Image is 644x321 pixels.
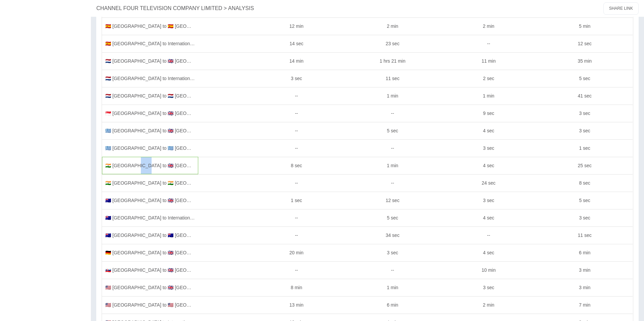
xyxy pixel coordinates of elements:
[249,279,344,296] div: 8 min
[102,122,198,139] div: 🇬🇷 [GEOGRAPHIC_DATA] to 🇬🇧 [GEOGRAPHIC_DATA]
[537,139,633,157] div: 1 sec
[537,209,633,227] div: 3 sec
[249,174,344,192] div: --
[440,244,536,261] div: 4 sec
[537,279,633,296] div: 3 min
[440,122,536,139] div: 4 sec
[344,244,440,261] div: 3 sec
[344,17,440,35] div: 2 min
[344,192,440,209] div: 12 sec
[440,52,536,70] div: 11 min
[440,157,536,174] div: 4 sec
[537,17,633,35] div: 5 min
[440,209,536,227] div: 4 sec
[249,157,344,174] div: 8 sec
[537,87,633,105] div: 41 sec
[344,122,440,139] div: 5 sec
[344,279,440,296] div: 1 min
[102,209,198,227] div: 🇦🇺 [GEOGRAPHIC_DATA] to International / Unknown
[344,227,440,244] div: 34 sec
[440,70,536,87] div: 2 sec
[102,139,198,157] div: 🇬🇷 [GEOGRAPHIC_DATA] to 🇬🇷 [GEOGRAPHIC_DATA]
[249,87,344,105] div: --
[102,174,198,192] div: 🇮🇳 [GEOGRAPHIC_DATA] to 🇮🇳 [GEOGRAPHIC_DATA]
[249,261,344,279] div: --
[440,35,536,52] div: --
[102,70,198,87] div: 🇳🇱 [GEOGRAPHIC_DATA] to International / Unknown
[537,122,633,139] div: 3 sec
[440,261,536,279] div: 10 min
[537,192,633,209] div: 5 sec
[537,52,633,70] div: 35 min
[440,139,536,157] div: 3 sec
[102,261,198,279] div: 🇸🇰 [GEOGRAPHIC_DATA] to 🇬🇧 [GEOGRAPHIC_DATA]
[344,70,440,87] div: 11 sec
[102,52,198,70] div: 🇳🇱 [GEOGRAPHIC_DATA] to 🇬🇧 [GEOGRAPHIC_DATA]
[249,209,344,227] div: --
[102,227,198,244] div: 🇦🇺 [GEOGRAPHIC_DATA] to 🇦🇺 [GEOGRAPHIC_DATA]
[344,35,440,52] div: 23 sec
[249,139,344,157] div: --
[440,192,536,209] div: 3 sec
[102,87,198,105] div: 🇳🇱 [GEOGRAPHIC_DATA] to 🇳🇱 [GEOGRAPHIC_DATA]
[537,296,633,314] div: 7 min
[102,157,198,174] div: 🇮🇳 [GEOGRAPHIC_DATA] to 🇬🇧 [GEOGRAPHIC_DATA]
[344,87,440,105] div: 1 min
[249,227,344,244] div: --
[537,174,633,192] div: 8 sec
[537,70,633,87] div: 5 sec
[440,105,536,122] div: 9 sec
[102,244,198,261] div: 🇩🇪 [GEOGRAPHIC_DATA] to 🇬🇧 [GEOGRAPHIC_DATA]
[249,35,344,52] div: 14 sec
[440,17,536,35] div: 2 min
[603,2,639,15] button: SHARE LINK
[249,122,344,139] div: --
[344,139,440,157] div: --
[102,279,198,296] div: 🇺🇸 [GEOGRAPHIC_DATA] to 🇬🇧 [GEOGRAPHIC_DATA]
[344,261,440,279] div: --
[440,296,536,314] div: 2 min
[102,17,198,35] div: 🇪🇸 [GEOGRAPHIC_DATA] to 🇪🇸 [GEOGRAPHIC_DATA]
[344,52,440,70] div: 1 hrs 21 min
[224,4,227,12] p: >
[537,35,633,52] div: 12 sec
[344,296,440,314] div: 6 min
[537,261,633,279] div: 3 min
[102,105,198,122] div: 🇸🇬 [GEOGRAPHIC_DATA] to 🇬🇧 [GEOGRAPHIC_DATA]
[249,105,344,122] div: --
[537,227,633,244] div: 11 sec
[249,52,344,70] div: 14 min
[344,209,440,227] div: 5 sec
[249,17,344,35] div: 12 min
[440,87,536,105] div: 1 min
[249,296,344,314] div: 13 min
[102,192,198,209] div: 🇦🇺 [GEOGRAPHIC_DATA] to 🇬🇧 [GEOGRAPHIC_DATA]
[537,105,633,122] div: 3 sec
[440,227,536,244] div: --
[102,296,198,314] div: 🇺🇸 [GEOGRAPHIC_DATA] to 🇺🇸 [GEOGRAPHIC_DATA]
[344,105,440,122] div: --
[249,244,344,261] div: 20 min
[249,192,344,209] div: 1 sec
[440,174,536,192] div: 24 sec
[344,157,440,174] div: 1 min
[102,35,198,52] div: 🇪🇸 [GEOGRAPHIC_DATA] to International / Unknown
[537,244,633,261] div: 6 min
[249,70,344,87] div: 3 sec
[96,4,222,12] a: CHANNEL FOUR TELEVISION COMPANY LIMITED
[537,157,633,174] div: 25 sec
[440,279,536,296] div: 3 sec
[344,174,440,192] div: --
[228,4,254,12] a: ANALYSIS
